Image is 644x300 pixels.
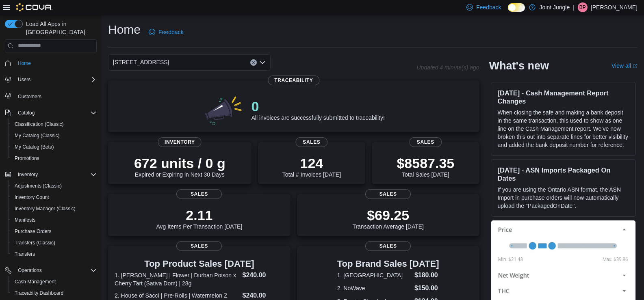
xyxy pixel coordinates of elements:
dt: 1. [GEOGRAPHIC_DATA] [337,271,411,279]
span: Transfers (Classic) [11,238,97,248]
span: My Catalog (Classic) [11,131,97,140]
span: Cash Management [11,277,97,287]
input: Dark Mode [508,3,525,12]
dt: 2. NoWave [337,284,411,292]
p: Updated 4 minute(s) ago [416,64,479,71]
button: Open list of options [259,59,266,66]
p: | [573,2,575,12]
span: Inventory Count [15,194,49,201]
div: Transaction Average [DATE] [352,207,424,230]
span: BP [579,2,586,12]
button: Manifests [8,214,100,226]
span: Traceability [268,76,319,85]
h3: [DATE] - Cash Management Report Changes [498,89,629,105]
button: Promotions [8,153,100,164]
span: Customers [15,91,97,101]
button: Adjustments (Classic) [8,180,100,192]
button: Inventory [15,170,41,179]
span: Inventory Manager (Classic) [11,204,97,214]
button: Cash Management [8,276,100,287]
button: Transfers (Classic) [8,237,100,248]
span: [STREET_ADDRESS] [113,57,169,67]
span: Inventory Manager (Classic) [15,205,76,212]
h2: What's new [489,59,549,72]
a: Promotions [11,153,43,163]
button: My Catalog (Beta) [8,141,100,153]
h3: [DATE] - ASN Imports Packaged On Dates [498,166,629,182]
button: Users [2,74,100,85]
a: Feedback [145,24,186,40]
button: My Catalog (Classic) [8,130,100,141]
svg: External link [633,64,637,69]
button: Inventory [2,169,100,180]
dd: $180.00 [414,270,439,280]
span: Purchase Orders [11,227,97,236]
img: Cova [16,3,52,11]
div: Total Sales [DATE] [397,155,454,178]
span: Feedback [158,28,183,36]
button: Clear input [250,59,257,66]
a: Transfers [11,249,38,259]
span: Adjustments (Classic) [11,181,97,191]
p: 672 units / 0 g [134,155,226,171]
button: Purchase Orders [8,226,100,237]
span: Home [18,60,31,67]
span: Inventory Count [11,192,97,202]
span: Adjustments (Classic) [15,183,62,189]
h3: Top Brand Sales [DATE] [337,259,439,269]
span: Operations [15,265,97,275]
a: Customers [15,92,45,101]
span: Transfers [11,249,97,259]
span: Manifests [11,215,97,225]
span: Sales [176,189,222,199]
span: Operations [18,267,42,274]
div: Bijal Patel [578,2,588,12]
span: Transfers [15,251,35,257]
button: Operations [15,265,45,275]
span: Promotions [11,153,97,163]
span: Purchase Orders [15,228,52,235]
span: Sales [365,241,411,251]
a: Classification (Classic) [11,119,67,129]
div: Expired or Expiring in Next 30 Days [134,155,226,178]
h1: Home [108,22,141,38]
button: Inventory Count [8,192,100,203]
p: Joint Jungle [540,2,570,12]
a: Traceabilty Dashboard [11,288,67,298]
span: Dark Mode [508,12,508,12]
span: My Catalog (Classic) [15,132,60,139]
button: Inventory Manager (Classic) [8,203,100,214]
span: Sales [365,189,411,199]
div: Avg Items Per Transaction [DATE] [156,207,242,230]
h3: Top Product Sales [DATE] [115,259,284,269]
button: Home [2,57,100,69]
span: Inventory [158,137,202,147]
span: Transfers (Classic) [15,240,55,246]
button: Classification (Classic) [8,119,100,130]
span: Inventory [15,170,97,179]
span: Promotions [15,155,39,162]
p: 0 [251,98,384,114]
a: Adjustments (Classic) [11,181,65,191]
a: Home [15,58,34,68]
p: If you are using the Ontario ASN format, the ASN Import in purchase orders will now automatically... [498,186,629,210]
span: Sales [295,137,327,147]
button: Customers [2,90,100,102]
button: Users [15,75,34,84]
button: Catalog [15,108,38,118]
span: My Catalog (Beta) [15,144,54,150]
span: Users [18,76,30,83]
p: When closing the safe and making a bank deposit in the same transaction, this used to show as one... [498,108,629,149]
dt: 1. [PERSON_NAME] | Flower | Durban Poison x Cherry Tart (Sativa Dom) | 28g [115,271,239,287]
div: Total # Invoices [DATE] [282,155,341,178]
dd: $240.00 [243,270,284,280]
span: Catalog [15,108,97,118]
p: 124 [282,155,341,171]
button: Catalog [2,107,100,119]
span: Home [15,58,97,68]
span: Sales [176,241,222,251]
a: Inventory Manager (Classic) [11,204,79,214]
p: [PERSON_NAME] [591,2,637,12]
img: 0 [203,93,245,126]
p: 2.11 [156,207,242,223]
